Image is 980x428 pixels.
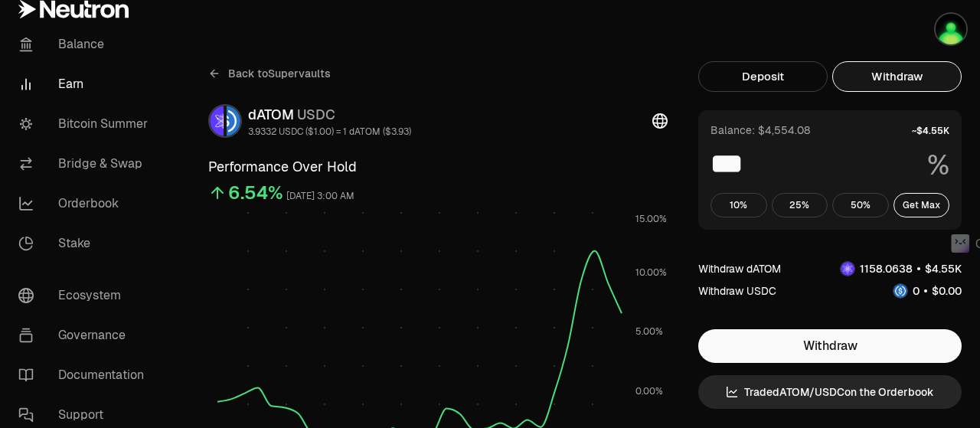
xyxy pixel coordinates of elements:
[841,262,854,276] img: dATOM Logo
[698,261,781,276] div: Withdraw dATOM
[832,61,962,92] button: Withdraw
[210,106,224,136] img: dATOM Logo
[698,61,828,92] button: Deposit
[227,106,240,136] img: USDC Logo
[6,64,165,104] a: Earn
[710,193,767,217] button: 10%
[286,188,354,205] div: [DATE] 3:00 AM
[772,193,828,217] button: 25%
[228,181,283,205] div: 6.54%
[248,126,411,138] div: 3.9332 USDC ($1.00) = 1 dATOM ($3.93)
[6,25,165,64] a: Balance
[6,104,165,144] a: Bitcoin Summer
[698,329,962,363] button: Withdraw
[927,150,949,181] span: %
[893,193,950,217] button: Get Max
[6,355,165,395] a: Documentation
[635,325,663,338] tspan: 5.00%
[698,375,962,409] a: TradedATOM/USDCon the Orderbook
[208,156,668,178] h3: Performance Over Hold
[6,144,165,184] a: Bridge & Swap
[6,315,165,355] a: Governance
[635,213,667,225] tspan: 15.00%
[6,224,165,263] a: Stake
[248,104,411,126] div: dATOM
[228,66,331,81] span: Back to Supervaults
[936,14,966,44] img: Kycka wallet
[6,276,165,315] a: Ecosystem
[6,184,165,224] a: Orderbook
[297,106,335,123] span: USDC
[710,123,810,138] div: Balance: $4,554.08
[893,284,907,298] img: USDC Logo
[635,385,663,397] tspan: 0.00%
[698,283,776,299] div: Withdraw USDC
[832,193,889,217] button: 50%
[635,266,667,279] tspan: 10.00%
[208,61,331,86] a: Back toSupervaults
